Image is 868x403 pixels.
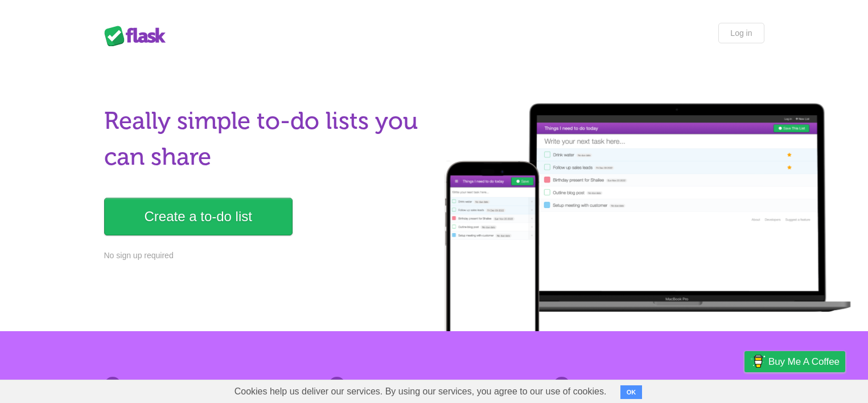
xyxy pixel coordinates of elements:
[104,103,427,175] h1: Really simple to-do lists you can share
[768,352,840,372] span: Buy me a coffee
[104,26,172,46] div: Flask Lists
[718,23,764,43] a: Log in
[553,377,764,392] h2: Access from any device.
[328,377,539,392] h2: Share lists with ease.
[104,198,293,235] a: Create a to-do list
[620,385,643,399] button: OK
[750,352,766,371] img: Buy me a coffee
[744,351,845,372] a: Buy me a coffee
[223,380,618,403] span: Cookies help us deliver our services. By using our services, you agree to our use of cookies.
[104,377,315,392] h2: No sign up. Nothing to install.
[104,250,427,262] p: No sign up required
